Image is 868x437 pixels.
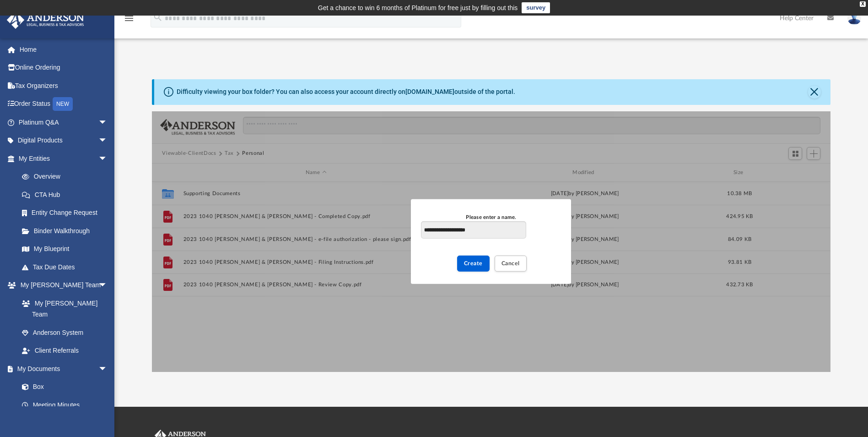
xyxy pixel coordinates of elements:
a: Home [6,40,121,59]
a: Meeting Minutes [13,396,117,414]
i: menu [124,13,135,24]
div: Get a chance to win 6 months of Platinum for free just by filling out this [318,2,518,13]
a: Box [13,378,112,396]
img: User Pic [847,11,861,25]
a: survey [522,2,550,13]
div: Difficulty viewing your box folder? You can also access your account directly on outside of the p... [177,87,515,97]
a: Client Referrals [13,342,117,360]
span: Cancel [501,261,520,266]
a: My [PERSON_NAME] Teamarrow_drop_down [6,276,117,295]
span: arrow_drop_down [98,131,117,150]
a: My Documentsarrow_drop_down [6,360,117,378]
button: Cancel [495,256,527,272]
div: close [860,1,866,7]
span: arrow_drop_down [98,113,117,132]
a: My Entitiesarrow_drop_down [6,149,121,168]
span: arrow_drop_down [98,149,117,168]
a: menu [124,17,135,24]
a: Anderson System [13,323,117,342]
a: Entity Change Request [13,204,121,222]
a: My Blueprint [13,240,117,258]
a: [DOMAIN_NAME] [405,88,454,95]
i: search [153,12,163,22]
a: My [PERSON_NAME] Team [13,294,112,323]
img: Anderson Advisors Platinum Portal [4,11,87,29]
a: Online Ordering [6,59,121,77]
a: Tax Due Dates [13,258,121,276]
button: Close [808,86,821,98]
div: NEW [53,97,73,111]
a: Digital Productsarrow_drop_down [6,131,121,150]
span: arrow_drop_down [98,360,117,378]
button: Create [457,256,490,272]
span: arrow_drop_down [98,276,117,295]
div: New Folder [411,199,571,284]
a: Binder Walkthrough [13,222,121,240]
a: Order StatusNEW [6,95,121,114]
div: Please enter a name. [421,213,561,221]
a: CTA Hub [13,186,121,204]
a: Platinum Q&Aarrow_drop_down [6,113,121,131]
a: Overview [13,168,121,186]
input: Please enter a name. [421,221,526,239]
span: Create [464,261,483,266]
a: Tax Organizers [6,76,121,95]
